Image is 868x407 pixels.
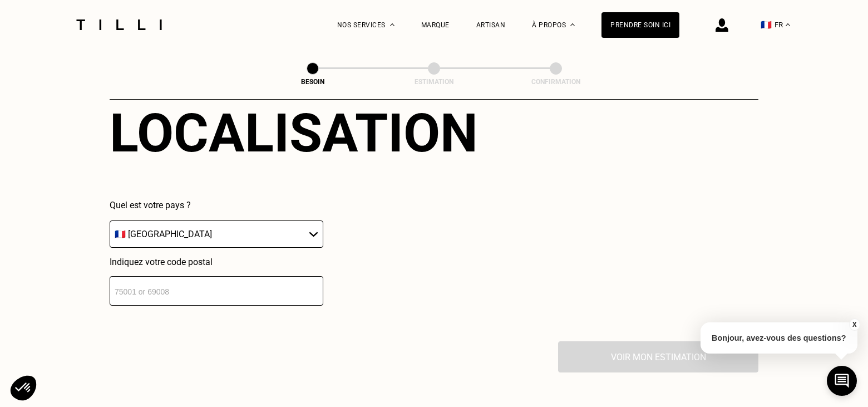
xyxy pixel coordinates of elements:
div: Besoin [257,78,368,86]
img: Menu déroulant à propos [570,23,575,26]
p: Indiquez votre code postal [110,257,323,267]
img: menu déroulant [786,23,790,26]
a: Artisan [476,21,506,29]
div: Confirmation [500,78,611,86]
a: Marque [421,21,450,29]
div: Estimation [378,78,490,86]
span: 🇫🇷 [761,19,772,30]
button: X [849,318,860,331]
img: Menu déroulant [390,23,394,26]
a: Prendre soin ici [601,12,679,38]
img: icône connexion [716,18,728,32]
div: Localisation [110,102,478,164]
p: Quel est votre pays ? [110,200,323,210]
img: Logo du service de couturière Tilli [72,19,166,30]
p: Bonjour, avez-vous des questions? [701,322,857,354]
input: 75001 or 69008 [110,276,323,306]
